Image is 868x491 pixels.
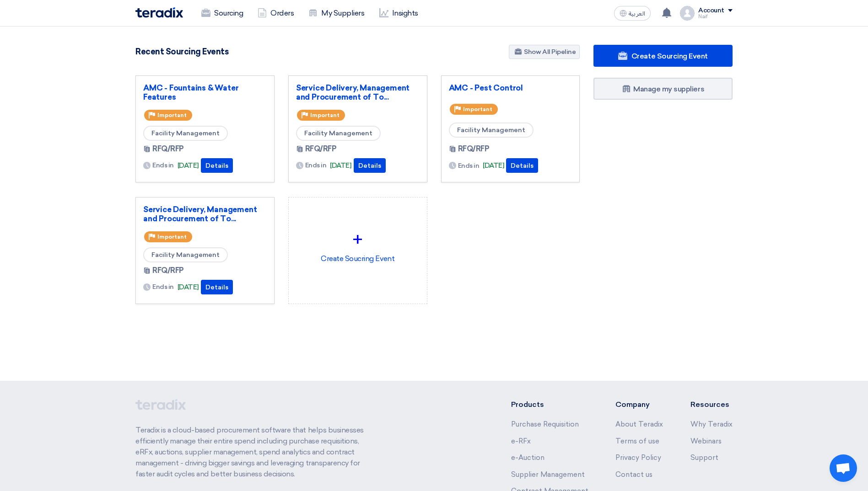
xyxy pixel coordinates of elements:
[615,399,663,410] li: Company
[296,83,420,101] a: Service Delivery, Management and Procurement of To...
[305,160,327,170] span: Ends in
[301,3,372,23] a: My Suppliers
[830,454,857,482] a: Open chat
[511,454,545,462] a: e-Auction
[629,11,645,17] span: العربية
[690,420,733,428] a: Why Teradix
[201,280,233,294] button: Details
[135,47,228,57] h4: Recent Sourcing Events
[698,14,733,19] div: Naif
[449,123,534,138] span: Facility Management
[296,205,420,285] div: Create Soucring Event
[296,126,381,141] span: Facility Management
[152,282,174,292] span: Ends in
[511,437,531,445] a: e-RFx
[354,158,386,173] button: Details
[157,234,187,240] span: Important
[305,144,337,155] span: RFQ/RFP
[506,158,538,173] button: Details
[690,437,722,445] a: Webinars
[698,7,724,15] div: Account
[615,420,663,428] a: About Teradix
[372,3,426,23] a: Insights
[614,6,651,21] button: العربية
[250,3,301,23] a: Orders
[152,160,174,170] span: Ends in
[143,126,228,141] span: Facility Management
[511,420,579,428] a: Purchase Requisition
[690,454,718,462] a: Support
[194,3,250,23] a: Sourcing
[152,265,184,276] span: RFQ/RFP
[615,470,652,479] a: Contact us
[178,160,199,171] span: [DATE]
[509,45,580,59] a: Show All Pipeline
[143,247,228,262] span: Facility Management
[483,160,504,171] span: [DATE]
[201,158,233,173] button: Details
[310,112,340,118] span: Important
[615,437,659,445] a: Terms of use
[330,160,351,171] span: [DATE]
[135,7,183,18] img: Teradix logo
[458,161,480,171] span: Ends in
[135,425,374,480] p: Teradix is a cloud-based procurement software that helps businesses efficiently manage their enti...
[152,144,184,155] span: RFQ/RFP
[463,106,492,112] span: Important
[296,226,420,253] div: +
[511,399,588,410] li: Products
[178,282,199,293] span: [DATE]
[615,454,661,462] a: Privacy Policy
[143,205,267,223] a: Service Delivery, Management and Procurement of To...
[593,78,733,100] a: Manage my suppliers
[449,83,572,92] a: AMC - Pest Control
[631,52,708,60] span: Create Sourcing Event
[458,144,490,155] span: RFQ/RFP
[511,470,585,479] a: Supplier Management
[157,112,187,118] span: Important
[143,83,267,101] a: AMC - Fountains & Water Features
[690,399,733,410] li: Resources
[680,6,695,21] img: profile_test.png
